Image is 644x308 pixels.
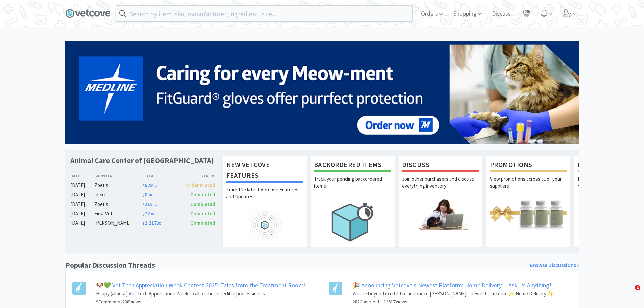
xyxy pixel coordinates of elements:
[226,186,303,210] p: Track the latest Vetcove Features and Updates
[143,193,145,197] span: $
[402,159,479,172] h1: Discuss
[398,156,483,247] a: DiscussJoin other purchasers and discuss everything inventory
[519,11,533,18] a: 20
[314,159,391,172] h1: Backordered Items
[226,210,303,240] img: hero_feature_roadmap.png
[70,210,95,218] div: [DATE]
[70,191,216,199] a: [DATE]Idexx$0.00Completed
[143,173,179,179] div: Total
[530,261,579,270] a: Browse Discussions
[490,159,567,172] h1: Promotions
[70,181,95,189] div: [DATE]
[402,175,479,199] p: Join other purchasers and discuss everything inventory
[186,182,215,188] span: Order Placed
[94,219,143,227] div: [PERSON_NAME]
[94,181,143,189] div: Zoetis
[94,200,143,208] div: Zoetis
[94,173,143,179] div: Supplier
[490,175,567,199] p: View promotions across all of your suppliers
[65,259,155,271] h1: Popular Discussion Threads
[116,6,412,21] input: Search by item, sku, manufacturer, ingredient, size...
[314,199,391,245] img: hero_backorders.png
[226,159,303,183] h1: New Vetcove Features
[143,201,157,207] span: 218
[143,182,157,188] span: 629
[402,199,479,230] img: hero_discuss.png
[65,41,579,144] img: 5b85490d2c9a43ef9873369d65f5cc4c_481.png
[157,221,161,226] span: . 50
[96,290,315,298] p: Happy (almost) Vet Tech Appreciation Week to all of the incredible professionals...
[94,191,143,199] div: Idexx
[70,219,216,227] a: [DATE][PERSON_NAME]$2,217.50Completed
[635,285,640,290] span: 2
[143,210,154,217] span: 72
[143,203,145,207] span: $
[94,210,143,218] div: First Vet
[486,156,571,247] a: PromotionsView promotions across all of your suppliers
[147,193,152,197] span: . 00
[190,191,215,198] span: Completed
[96,298,315,305] h6: 9 Comments | 238 Views
[490,199,567,230] img: hero_promotions.png
[190,210,215,217] span: Completed
[143,191,152,198] span: 0
[70,200,95,208] div: [DATE]
[179,173,216,179] div: Status
[143,220,161,226] span: 2,217
[70,156,214,165] h1: Animal Care Center of [GEOGRAPHIC_DATA]
[70,181,216,189] a: [DATE]Zoetis$629.50Order Placed
[143,212,145,216] span: $
[222,156,307,247] a: New Vetcove FeaturesTrack the latest Vetcove Features and Updates
[190,201,215,207] span: Completed
[353,281,551,289] a: 🎉 Announcing Vetcove's Newest Platform: Home Delivery -- Ask Us Anything!
[310,156,395,247] a: Backordered ItemsTrack your pending backordered items
[70,219,95,227] div: [DATE]
[621,285,637,301] iframe: Intercom live chat
[70,200,216,208] a: [DATE]Zoetis$218.50Completed
[314,175,391,199] p: Track your pending backordered items
[153,203,157,207] span: . 50
[96,281,322,289] a: 🐶💚 Vet Tech Appreciation Week Contest 2025: Tales from the Treatment Room! 💚🐶
[143,221,145,226] span: $
[70,191,95,199] div: [DATE]
[150,212,154,216] span: . 96
[190,220,215,226] span: Completed
[353,290,558,298] p: We are beyond excited to announce [PERSON_NAME]’s newest platform: ✨ Home Delivery ✨ ...
[489,11,514,17] a: Discuss
[70,210,216,218] a: [DATE]First Vet$72.96Completed
[353,298,558,305] h6: 282 Comments | 12617 Views
[153,184,157,188] span: . 50
[70,173,95,179] div: Date
[143,184,145,188] span: $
